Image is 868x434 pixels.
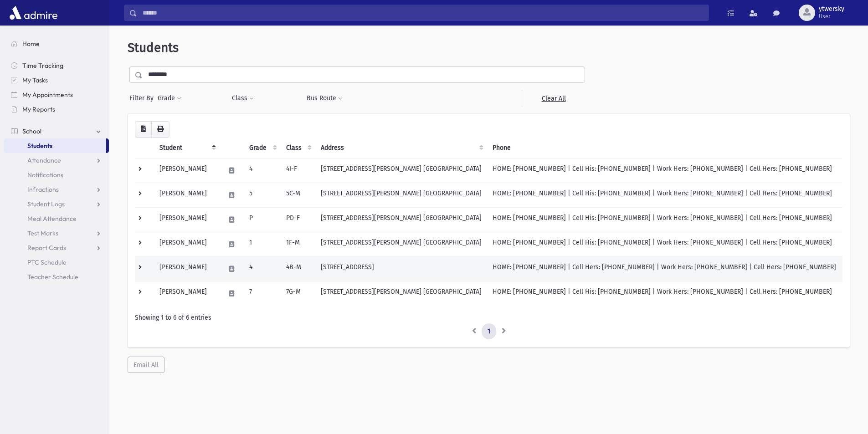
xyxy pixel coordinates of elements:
th: Student: activate to sort column descending [154,138,220,158]
td: [PERSON_NAME] [154,281,220,306]
a: My Reports [4,102,109,117]
td: 7 [244,281,280,306]
span: User [819,13,844,20]
img: AdmirePro [7,4,60,22]
span: Students [27,142,52,150]
td: 1F-M [281,232,315,256]
td: PD-F [281,207,315,232]
th: Class: activate to sort column ascending [281,138,315,158]
th: Phone [487,138,842,158]
span: School [22,127,41,135]
span: Report Cards [27,244,66,252]
a: My Appointments [4,87,109,102]
a: Infractions [4,182,109,197]
span: Student Logs [27,200,65,208]
td: 5C-M [281,183,315,207]
th: Address: activate to sort column ascending [315,138,488,158]
td: HOME: [PHONE_NUMBER] | Cell His: [PHONE_NUMBER] | Work Hers: [PHONE_NUMBER] | Cell Hers: [PHONE_N... [487,183,842,207]
td: 1 [244,232,280,256]
a: Teacher Schedule [4,270,109,284]
span: My Reports [22,105,55,113]
td: [STREET_ADDRESS][PERSON_NAME] [GEOGRAPHIC_DATA] [315,281,488,306]
a: Attendance [4,153,109,168]
span: Time Tracking [22,61,63,70]
a: Time Tracking [4,58,109,73]
td: [PERSON_NAME] [154,232,220,256]
td: HOME: [PHONE_NUMBER] | Cell His: [PHONE_NUMBER] | Work Hers: [PHONE_NUMBER] | Cell Hers: [PHONE_N... [487,232,842,256]
td: [PERSON_NAME] [154,158,220,183]
a: Students [4,138,106,153]
td: 5 [244,183,280,207]
td: [STREET_ADDRESS][PERSON_NAME] [GEOGRAPHIC_DATA] [315,232,488,256]
a: PTC Schedule [4,255,109,270]
td: 4I-F [281,158,315,183]
td: [STREET_ADDRESS][PERSON_NAME] [GEOGRAPHIC_DATA] [315,207,488,232]
button: Print [151,121,169,138]
td: HOME: [PHONE_NUMBER] | Cell His: [PHONE_NUMBER] | Work Hers: [PHONE_NUMBER] | Cell Hers: [PHONE_N... [487,207,842,232]
span: ytwersky [819,5,844,13]
span: PTC Schedule [27,258,67,266]
span: Filter By [129,93,157,103]
span: My Tasks [22,76,48,84]
td: [STREET_ADDRESS][PERSON_NAME] [GEOGRAPHIC_DATA] [315,183,488,207]
a: Report Cards [4,240,109,255]
input: Search [137,5,709,21]
td: HOME: [PHONE_NUMBER] | Cell His: [PHONE_NUMBER] | Work Hers: [PHONE_NUMBER] | Cell Hers: [PHONE_N... [487,281,842,306]
td: [PERSON_NAME] [154,183,220,207]
a: 1 [482,323,496,340]
th: Grade: activate to sort column ascending [244,138,280,158]
td: 4B-M [281,256,315,281]
button: Email All [128,357,164,373]
a: Home [4,36,109,51]
span: Test Marks [27,229,58,237]
button: Bus Route [306,90,343,107]
a: Clear All [522,90,585,107]
td: HOME: [PHONE_NUMBER] | Cell His: [PHONE_NUMBER] | Work Hers: [PHONE_NUMBER] | Cell Hers: [PHONE_N... [487,158,842,183]
span: Notifications [27,171,63,179]
a: School [4,124,109,138]
span: Teacher Schedule [27,273,78,281]
td: [PERSON_NAME] [154,207,220,232]
button: Class [231,90,254,107]
button: Grade [157,90,182,107]
span: Students [128,40,179,55]
td: HOME: [PHONE_NUMBER] | Cell Hers: [PHONE_NUMBER] | Work Hers: [PHONE_NUMBER] | Cell Hers: [PHONE_... [487,256,842,281]
td: P [244,207,280,232]
td: 7G-M [281,281,315,306]
button: CSV [135,121,152,138]
span: Home [22,40,40,48]
span: Meal Attendance [27,214,77,223]
span: My Appointments [22,91,73,99]
td: [PERSON_NAME] [154,256,220,281]
span: Attendance [27,156,61,164]
span: Infractions [27,185,59,194]
a: Test Marks [4,226,109,240]
td: [STREET_ADDRESS][PERSON_NAME] [GEOGRAPHIC_DATA] [315,158,488,183]
a: Meal Attendance [4,211,109,226]
td: [STREET_ADDRESS] [315,256,488,281]
div: Showing 1 to 6 of 6 entries [135,313,842,322]
a: My Tasks [4,73,109,87]
a: Notifications [4,168,109,182]
td: 4 [244,256,280,281]
td: 4 [244,158,280,183]
a: Student Logs [4,197,109,211]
